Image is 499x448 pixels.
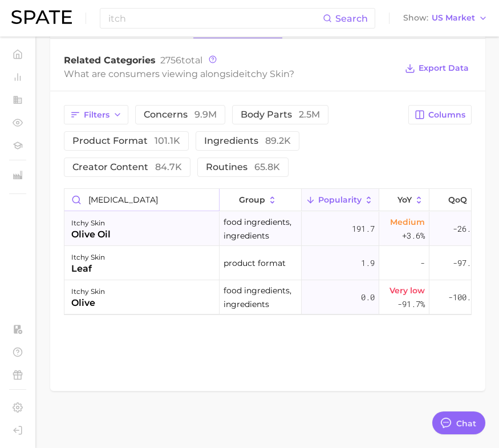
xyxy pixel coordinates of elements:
button: QoQ [429,189,484,211]
a: Log out. Currently logged in with e-mail spolansky@diginsights.com. [9,422,26,439]
span: Very low [390,284,425,297]
img: SPATE [11,10,72,24]
button: itchy skinolivefood ingredients, ingredients0.0Very low-91.7%-100.0% [64,280,484,314]
span: US Market [432,15,475,21]
span: 191.7 [352,222,375,236]
span: QoQ [448,195,467,204]
span: +3.6% [402,229,425,243]
span: Search [335,13,368,24]
span: body parts [241,110,320,119]
span: - [420,256,425,270]
span: 9.9m [194,109,217,120]
button: Export Data [402,60,472,76]
span: 1.9 [361,256,375,270]
span: ingredients [204,136,291,146]
span: routines [206,163,280,172]
div: itchy skin [71,251,105,264]
span: group [239,195,265,204]
span: Related Categories [64,55,156,66]
div: itchy skin [71,216,111,230]
span: Popularity [318,195,362,204]
div: leaf [71,262,105,276]
span: 65.8k [254,162,280,172]
span: food ingredients, ingredients [224,215,297,243]
span: -91.7% [397,297,425,311]
span: 2.5m [299,109,320,120]
span: -100.0% [448,290,480,304]
input: Search here for a brand, industry, or ingredient [107,9,323,28]
span: 101.1k [155,135,180,146]
span: product format [72,136,180,146]
button: YoY [379,189,429,211]
button: Filters [64,105,128,124]
span: -97.8% [453,256,480,270]
span: Medium [390,215,425,229]
span: total [160,55,202,66]
span: YoY [397,195,412,204]
span: concerns [144,110,217,119]
span: 2756 [160,55,181,66]
span: creator content [72,163,182,172]
span: -26.0% [453,222,480,236]
span: itchy skin [245,68,289,79]
button: itchy skinleafproduct format1.9--97.8% [64,246,484,280]
span: 0.0 [361,290,375,304]
span: 89.2k [265,135,291,146]
button: group [220,189,302,211]
button: itchy skinolive oilfood ingredients, ingredients191.7Medium+3.6%-26.0% [64,212,484,246]
span: 84.7k [155,162,182,172]
button: Columns [408,105,472,124]
button: Popularity [302,189,379,211]
span: product format [224,256,286,270]
div: What are consumers viewing alongside ? [64,66,396,82]
span: food ingredients, ingredients [224,284,297,311]
span: Filters [84,110,109,120]
span: Columns [428,110,465,120]
div: itchy skin [71,285,105,298]
span: Show [403,15,428,21]
div: olive [71,296,105,310]
input: Search in itchy skin [64,189,219,211]
span: Export Data [419,63,469,73]
button: ShowUS Market [400,11,490,26]
div: olive oil [71,228,111,241]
